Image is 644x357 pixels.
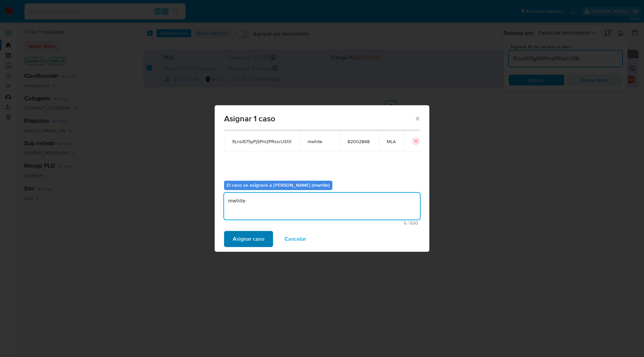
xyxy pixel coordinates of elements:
[215,105,429,252] div: assign-modal
[226,221,418,225] span: Máximo 500 caracteres
[224,115,414,123] span: Asignar 1 caso
[224,193,420,220] textarea: mwhite
[276,231,315,247] button: Cancelar
[412,137,420,145] button: icon-button
[224,231,273,247] button: Asignar caso
[284,232,306,246] span: Cancelar
[347,138,371,144] span: 82002848
[414,115,420,121] button: Cerrar ventana
[232,138,291,144] span: 5LnsI57SyPjSPm2PRssrUS1X
[233,232,264,246] span: Asignar caso
[387,138,396,144] span: MLA
[227,182,330,188] b: El caso se asignará a [PERSON_NAME] (mwhite)
[308,138,331,144] span: mwhite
